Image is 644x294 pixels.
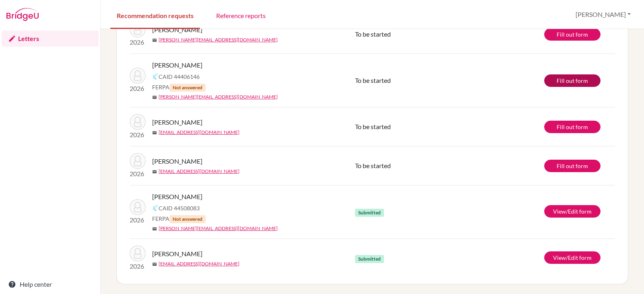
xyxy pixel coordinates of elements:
[159,72,200,81] span: CAID 44406146
[130,68,146,84] img: Poulter, Fiona
[152,192,202,201] span: [PERSON_NAME]
[159,36,278,43] a: [PERSON_NAME][EMAIL_ADDRESS][DOMAIN_NAME]
[130,153,146,169] img: Bagurskas, Ivan
[159,225,278,232] a: [PERSON_NAME][EMAIL_ADDRESS][DOMAIN_NAME]
[544,251,601,264] a: View/Edit form
[159,260,239,267] a: [EMAIL_ADDRESS][DOMAIN_NAME]
[169,215,206,223] span: Not answered
[130,84,146,93] p: 2026
[152,60,202,70] span: [PERSON_NAME]
[130,261,146,271] p: 2026
[130,130,146,140] p: 2026
[152,156,202,166] span: [PERSON_NAME]
[130,245,146,261] img: Bagurskas, Ivan
[6,8,39,21] img: Bridge-U
[169,84,206,92] span: Not answered
[355,123,391,130] span: To be started
[110,1,200,29] a: Recommendation requests
[210,1,272,29] a: Reference reports
[152,83,206,92] span: FERPA
[152,38,157,43] span: mail
[544,74,601,87] a: Fill out form
[152,25,202,35] span: [PERSON_NAME]
[2,31,99,47] a: Letters
[152,214,206,223] span: FERPA
[544,160,601,172] a: Fill out form
[130,114,146,130] img: Alende, Juan Ignacio
[355,76,391,84] span: To be started
[355,162,391,169] span: To be started
[152,226,157,231] span: mail
[152,169,157,174] span: mail
[130,169,146,179] p: 2026
[130,215,146,225] p: 2026
[355,209,384,217] span: Submitted
[159,93,278,101] a: [PERSON_NAME][EMAIL_ADDRESS][DOMAIN_NAME]
[152,262,157,267] span: mail
[152,130,157,135] span: mail
[152,249,202,259] span: [PERSON_NAME]
[130,21,146,37] img: Santos, Jorge
[544,205,601,218] a: View/Edit form
[355,255,384,263] span: Submitted
[544,121,601,133] a: Fill out form
[355,30,391,38] span: To be started
[572,7,634,22] button: [PERSON_NAME]
[130,199,146,215] img: Cornejo, Derek
[152,205,159,211] img: Common App logo
[152,95,157,100] span: mail
[152,73,159,80] img: Common App logo
[159,204,200,212] span: CAID 44508083
[544,28,601,41] a: Fill out form
[152,117,202,127] span: [PERSON_NAME]
[130,37,146,47] p: 2026
[159,168,239,175] a: [EMAIL_ADDRESS][DOMAIN_NAME]
[2,276,99,292] a: Help center
[159,129,239,136] a: [EMAIL_ADDRESS][DOMAIN_NAME]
